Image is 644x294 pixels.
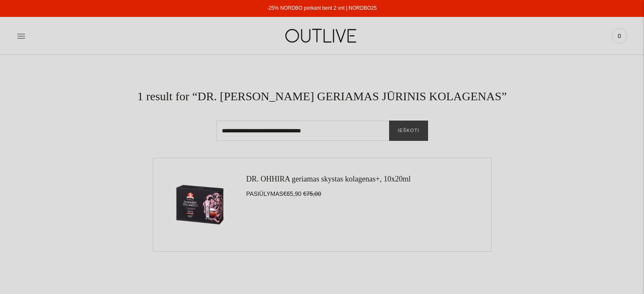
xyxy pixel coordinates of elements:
[303,190,321,197] s: €75,00
[267,5,376,11] a: -25% NORDBO perkant bent 2 vnt | NORDBO25
[34,89,610,104] h1: 1 result for “DR. [PERSON_NAME] GERIAMAS JŪRINIS KOLAGENAS”
[389,121,428,141] button: Ieškoti
[269,21,375,50] img: OUTLIVE
[283,190,301,197] span: €65,90
[612,27,627,45] a: 0
[614,30,625,42] span: 0
[246,167,411,243] div: PASIŪLYMAS
[246,175,411,183] a: DR. OHHIRA geriamas skystas kolagenas+, 10x20ml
